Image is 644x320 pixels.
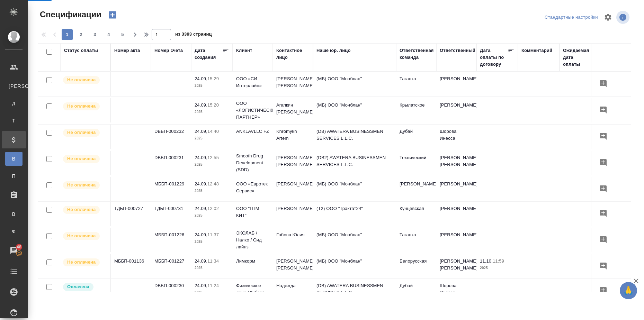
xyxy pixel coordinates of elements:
td: Таганка [396,72,436,96]
span: 4 [103,31,114,38]
td: Крылатское [396,98,436,122]
p: 12:55 [207,155,219,160]
p: ООО «Евротек Сервис» [236,181,269,194]
td: DBБП-000230 [151,279,191,303]
div: Ответственная команда [400,47,434,61]
div: Номер счета [154,47,183,54]
p: 15:20 [207,102,219,108]
p: 24.09, [195,258,207,264]
div: Наше юр. лицо [316,47,351,54]
td: ТДБП-000731 [151,202,191,226]
p: 24.09, [195,206,207,211]
span: 🙏 [623,283,634,298]
td: ТДБП-000727 [111,202,151,226]
td: [PERSON_NAME] [436,202,476,226]
a: 48 [2,242,26,259]
p: 2025 [195,238,229,245]
a: Ф [5,225,23,238]
a: В [5,152,23,166]
span: 48 [12,244,26,250]
p: Smooth Drug Development (SDD) [236,153,269,173]
span: 5 [117,31,128,38]
p: Не оплачена [67,76,96,83]
p: 14:40 [207,129,219,134]
a: [PERSON_NAME] [5,79,23,93]
td: Агапкин [PERSON_NAME] [273,98,313,122]
button: 4 [103,29,114,40]
div: Номер акта [114,47,140,54]
td: Белорусская [396,254,436,278]
span: 3 [89,31,100,38]
td: Khromykh Artem [273,125,313,149]
div: Клиент [236,47,252,54]
span: из 3393 страниц [175,30,212,40]
p: 24.09, [195,232,207,237]
td: Габова Юлия [273,228,313,252]
td: МББП-001227 [151,254,191,278]
td: МББП-001136 [111,254,151,278]
p: ANKLAVLLC FZ [236,128,269,135]
div: Комментарий [521,47,552,54]
td: [PERSON_NAME] [436,98,476,122]
p: 11:37 [207,232,219,237]
td: Кунцевская [396,202,436,226]
p: Не оплачена [67,129,96,136]
td: [PERSON_NAME] [PERSON_NAME] [273,72,313,96]
td: [PERSON_NAME] [396,177,436,201]
p: 2025 [195,161,229,168]
td: [PERSON_NAME] [273,202,313,226]
td: [PERSON_NAME] [436,177,476,201]
p: 2025 [195,135,229,142]
td: [PERSON_NAME] [436,228,476,252]
button: 2 [75,29,87,40]
p: ЭКОЛАБ / Налко / Сид лайнз [236,230,269,250]
td: (МБ) ООО "Монблан" [313,228,396,252]
span: Т [9,117,19,124]
p: ООО «ЛОГИСТИЧЕСКИЙ ПАРТНЁР» [236,100,269,121]
p: 24.09, [195,76,207,81]
td: Таганка [396,228,436,252]
p: Не оплачена [67,155,96,162]
td: Дубай [396,279,436,303]
button: Создать [104,9,121,21]
td: [PERSON_NAME] [PERSON_NAME] [273,151,313,175]
p: ООО "ГПМ КИТ" [236,205,269,219]
td: (МБ) ООО "Монблан" [313,72,396,96]
p: Не оплачена [67,206,96,213]
p: ООО «СИ Интерлайн» [236,75,269,89]
td: Дубай [396,125,436,149]
a: П [5,169,23,183]
td: [PERSON_NAME] [436,72,476,96]
td: МББП-001226 [151,228,191,252]
td: (DB) AWATERA BUSINESSMEN SERVICES L.L.C. [313,125,396,149]
p: Не оплачена [67,259,96,266]
div: split button [543,12,600,23]
td: [PERSON_NAME] [PERSON_NAME] [436,254,476,278]
td: МББП-001229 [151,177,191,201]
div: Дата оплаты по договору [480,47,508,68]
td: Технический [396,151,436,175]
p: 2025 [195,82,229,89]
div: Контактное лицо [276,47,310,61]
span: Д [9,100,19,107]
div: Дата создания [195,47,222,61]
td: Надежда [273,279,313,303]
div: Ответственный [440,47,475,54]
p: 2025 [480,265,515,272]
p: Не оплачена [67,182,96,189]
td: Шорова Инесса [436,125,476,149]
span: Настроить таблицу [600,9,616,26]
td: [PERSON_NAME] [273,177,313,201]
p: Оплачена [67,283,89,290]
a: Т [5,114,23,128]
span: Спецификации [38,9,101,20]
span: П [9,173,19,180]
td: (МБ) ООО "Монблан" [313,254,396,278]
p: Не оплачена [67,103,96,110]
p: 11.10, [480,258,493,264]
p: 24.09, [195,102,207,108]
p: 15:29 [207,76,219,81]
a: В [5,207,23,221]
td: [PERSON_NAME] [PERSON_NAME] [436,151,476,175]
p: 2025 [195,109,229,116]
